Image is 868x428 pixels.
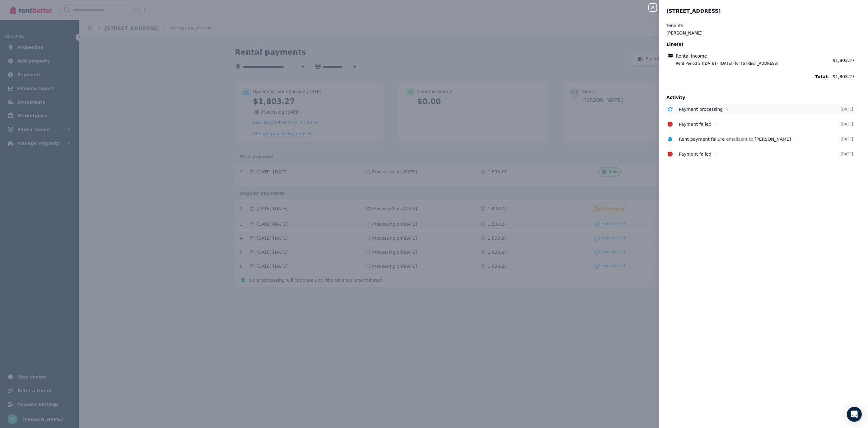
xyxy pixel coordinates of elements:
[840,152,853,157] time: [DATE]
[666,7,721,15] span: [STREET_ADDRESS]
[755,137,791,142] span: [PERSON_NAME]
[666,30,861,36] legend: [PERSON_NAME]
[679,136,840,142] div: email sent to
[676,53,707,59] span: Rental income
[668,61,829,66] span: Rent Period 2 ([DATE] - [DATE]) for [STREET_ADDRESS]
[679,137,725,142] span: Rent payment failure
[679,122,712,127] span: Payment failed
[840,107,853,112] time: [DATE]
[666,73,829,80] span: Total:
[679,107,723,112] span: Payment processing
[833,58,855,63] span: $1,803.27
[840,122,853,127] time: [DATE]
[840,137,853,142] time: [DATE]
[847,407,862,422] div: Open Intercom Messenger
[666,94,861,101] p: Activity
[833,73,861,80] span: $1,803.27
[679,152,712,157] span: Payment failed
[666,41,829,47] span: Line(s)
[666,22,683,29] label: Tenants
